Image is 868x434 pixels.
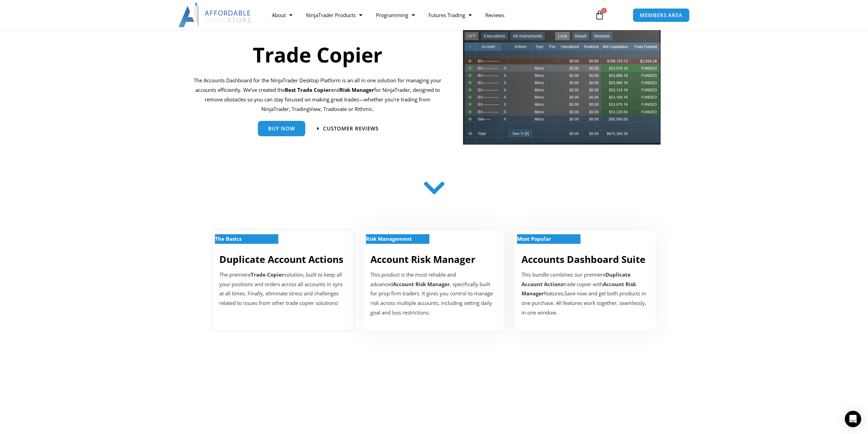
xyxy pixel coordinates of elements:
span: 0 [601,8,607,13]
strong: Trade Copier [251,271,284,278]
a: Duplicate Account Actions [219,253,343,266]
strong: Risk Manager [340,86,374,93]
img: LogoAI | Affordable Indicators – NinjaTrader [178,3,252,27]
div: Open Intercom Messenger [845,411,861,427]
a: Accounts Dashboard Suite [521,253,646,266]
a: Account Risk Manager [370,253,475,266]
div: This bundle combines our premiere trade copier with features Save now and get both products in on... [521,270,649,318]
a: About [265,7,299,23]
strong: The Basics [215,235,241,242]
span: Buy Now [268,126,295,131]
a: Reviews [479,7,511,23]
span: MEMBERS AREA [640,13,682,18]
a: 0 [585,5,615,25]
h1: Trade Copier [194,40,442,69]
a: Customer Reviews [317,126,379,131]
p: This product is the most reliable and advanced , specifically built for prop firm traders. It giv... [370,270,498,318]
img: tradecopier | Affordable Indicators – NinjaTrader [462,28,661,150]
strong: Risk Management [366,235,412,242]
p: The premiere solution, built to keep all your positions and orders across all accounts in sync at... [219,270,347,308]
a: Programming [369,7,422,23]
b: Best Trade Copier [285,86,331,93]
p: The Accounts Dashboard for the NinjaTrader Desktop Platform is an all in one solution for managin... [194,76,442,114]
a: Buy Now [258,121,305,136]
iframe: Customer reviews powered by Trustpilot [224,361,644,409]
b: . [563,290,564,297]
a: MEMBERS AREA [633,8,690,22]
b: Duplicate Account Actions [521,271,631,288]
a: NinjaTrader Products [299,7,369,23]
nav: Menu [265,7,587,23]
strong: Account Risk Manager [393,281,450,288]
span: Customer Reviews [323,126,379,131]
strong: Most Popular [517,235,551,242]
a: Futures Trading [422,7,479,23]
